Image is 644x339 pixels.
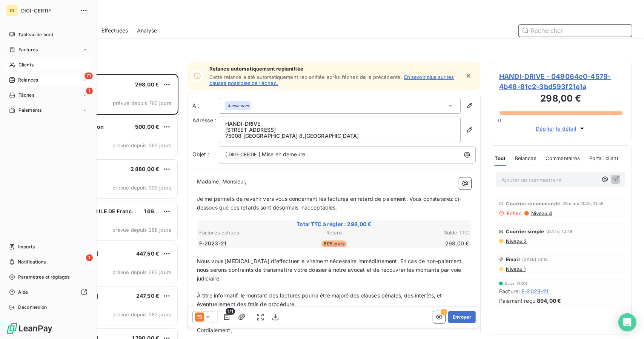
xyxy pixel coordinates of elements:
[6,322,53,334] img: Logo LeanPay
[504,281,527,286] span: 4 avr. 2023
[225,121,455,127] p: HANDI-DRIVE
[505,266,526,272] span: Niveau 1
[530,210,552,216] span: Niveau 4
[144,208,172,214] span: 1 690,00 €
[321,240,347,247] span: 805 jours
[18,289,28,296] span: Aide
[6,5,18,17] div: DI
[112,142,171,148] span: prévue depuis 362 jours
[53,208,204,214] span: POLE EMPLOI DR ILE DE France - SIRET : 13000548118277
[18,259,46,265] span: Notifications
[225,151,227,157] span: [
[209,66,461,72] span: Relance automatiquement replanifiée
[199,229,289,237] th: Factures échues
[380,229,469,237] th: Solde TTC
[18,274,69,280] span: Paramètres et réglages
[113,100,171,106] span: prévue depuis 785 jours
[197,258,465,282] span: Nous vous [MEDICAL_DATA] d'effectuer le virement nécessaire immédiatement. En cas de non-paiement...
[547,229,573,234] span: [DATE] 12:19
[112,185,171,191] span: prévue depuis 300 jours
[618,313,636,331] div: Open Intercom Messenger
[192,117,216,123] span: Adresse :
[199,240,226,247] span: F-2023-21
[227,103,249,108] em: Aucun nom
[380,239,469,248] td: 298,00 €
[85,72,93,79] span: 71
[546,155,580,161] span: Commentaires
[36,74,178,339] div: grid
[506,256,520,262] span: Email
[112,227,171,233] span: prévue depuis 288 jours
[495,155,506,161] span: Tout
[131,166,160,172] span: 2 880,00 €
[499,297,535,305] span: Paiement reçu
[197,292,444,307] span: À titre informatif, le montant des factures pourra être majoré des clauses pénales, des intérêts,...
[258,151,306,157] span: ] Mise en demeure
[18,243,35,250] span: Imports
[86,88,93,94] span: 1
[137,27,157,34] span: Analyse
[192,151,209,157] span: Objet :
[521,287,549,295] span: F-2023-21
[533,124,588,133] button: Déplier le détail
[563,201,604,206] span: 26 mars 2025, 11:58
[537,297,561,305] span: 894,00 €
[18,62,34,68] span: Clients
[18,77,38,83] span: Relances
[225,127,455,133] p: [STREET_ADDRESS]
[21,8,75,14] span: DIGI-CERTIF
[198,220,470,228] span: Total TTC à régler : 298,00 €
[136,250,159,257] span: 447,50 €
[192,102,219,109] label: À :
[506,228,544,234] span: Courrier simple
[499,92,622,107] h3: 298,00 €
[101,27,128,34] span: Effectuées
[209,74,454,86] a: En savoir plus sur les causes possibles de l’échec.
[18,31,53,38] span: Tableau de bord
[197,178,247,185] span: Madame, Monsieur,
[18,92,34,99] span: Tâches
[589,155,618,161] span: Portail client
[499,287,520,295] span: Facture :
[519,25,632,37] input: Rechercher
[522,257,548,262] span: [DATE] 14:12
[536,125,577,133] span: Déplier le détail
[197,327,232,333] span: Cordialement,
[86,254,93,261] span: 1
[6,286,90,298] a: Aide
[448,311,476,324] button: Envoyer
[136,293,159,299] span: 247,50 €
[135,81,159,88] span: 298,00 €
[227,151,258,159] span: DIGI-CERTIF
[515,155,536,161] span: Relances
[289,229,379,237] th: Retard
[226,308,235,315] span: 1/1
[209,74,403,80] span: Cette relance a été automatiquement replanifiée après l’échec de la précédente.
[225,133,455,139] p: 75008 [GEOGRAPHIC_DATA] 8 , [GEOGRAPHIC_DATA]
[112,269,171,275] span: prévue depuis 282 jours
[505,238,527,244] span: Niveau 2
[18,46,38,53] span: Factures
[197,196,461,211] span: Je me permets de revenir vers vous concernant les factures en retard de paiement. Vous constatere...
[507,210,522,216] span: Echec
[18,107,41,114] span: Paiements
[499,71,622,92] span: HANDI-DRIVE - 049064e0-4579-4b48-81c2-3bd593f21e1a
[18,304,47,311] span: Déconnexion
[506,200,560,206] span: Courrier recommandé
[135,123,159,130] span: 500,00 €
[498,117,501,123] span: 0
[112,311,171,317] span: prévue depuis 282 jours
